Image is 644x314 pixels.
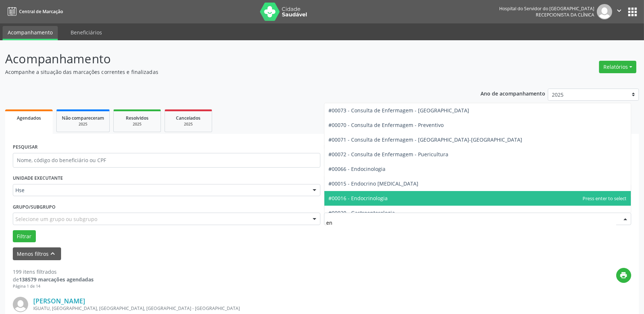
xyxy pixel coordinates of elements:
button: Relatórios [599,61,636,73]
span: #00066 - Endocinologia [329,165,386,172]
div: de [13,276,94,283]
span: Selecione um grupo ou subgrupo [15,215,97,223]
a: Beneficiários [65,26,107,39]
span: #00015 - Endocrino [MEDICAL_DATA] [329,180,419,187]
div: Página 1 de 14 [13,283,94,289]
label: PESQUISAR [13,142,38,153]
span: Não compareceram [62,115,104,121]
span: #00073 - Consulta de Enfermagem - [GEOGRAPHIC_DATA] [329,107,470,114]
span: #00016 - Endocrinologia [329,195,388,202]
i:  [615,7,623,15]
button: apps [626,5,639,18]
i: keyboard_arrow_up [49,250,57,258]
p: Acompanhamento [5,50,449,68]
button: Menos filtroskeyboard_arrow_up [13,247,61,260]
a: Central de Marcação [5,5,63,18]
div: 2025 [170,122,207,127]
img: img [597,4,612,19]
div: 199 itens filtrados [13,268,94,276]
input: Selecionar procedimento [327,215,617,230]
span: Hse [15,187,305,194]
div: Hospital do Servidor do [GEOGRAPHIC_DATA] [499,5,594,12]
img: img [13,297,28,312]
span: Cancelados [176,115,201,121]
div: 2025 [119,122,155,127]
i: print [620,271,628,279]
div: 2025 [62,122,104,127]
span: Central de Marcação [19,8,63,15]
strong: 138579 marcações agendadas [19,276,94,283]
p: Acompanhe a situação das marcações correntes e finalizadas [5,68,449,76]
button: Filtrar [13,230,36,243]
span: Resolvidos [126,115,148,121]
button:  [612,4,626,19]
span: #00020 - Gastroenterologia [329,209,395,216]
span: Agendados [17,115,41,121]
button: print [616,268,631,283]
span: Recepcionista da clínica [536,12,594,18]
label: UNIDADE EXECUTANTE [13,173,63,184]
div: IGUATU, [GEOGRAPHIC_DATA], [GEOGRAPHIC_DATA], [GEOGRAPHIC_DATA] - [GEOGRAPHIC_DATA] [33,305,521,311]
input: Nome, código do beneficiário ou CPF [13,153,320,168]
label: Grupo/Subgrupo [13,201,56,213]
span: #00070 - Consulta de Enfermagem - Preventivo [329,122,444,128]
p: Ano de acompanhamento [481,89,545,98]
a: Acompanhamento [3,26,58,40]
span: #00071 - Consulta de Enfermagem - [GEOGRAPHIC_DATA]-[GEOGRAPHIC_DATA] [329,136,523,143]
span: #00072 - Consulta de Enfermagem - Puericultura [329,151,449,158]
a: [PERSON_NAME] [33,297,85,305]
